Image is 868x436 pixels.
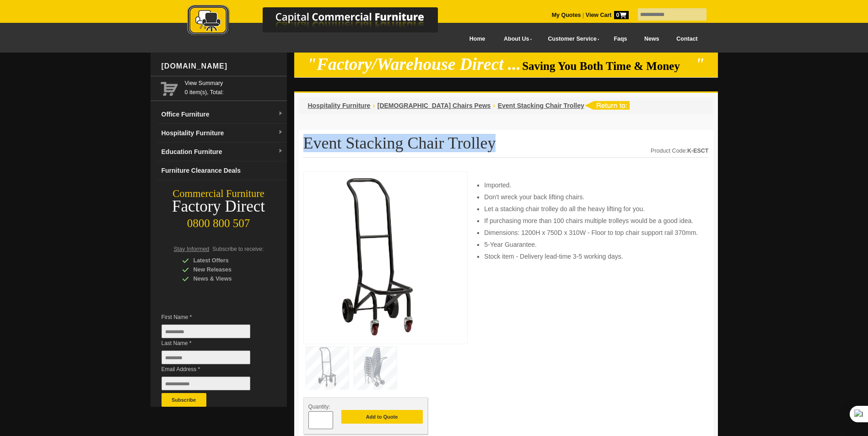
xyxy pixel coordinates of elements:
li: › [372,101,375,110]
span: Last Name * [162,339,264,348]
li: If purchasing more than 100 chairs multiple trolleys would be a good idea. [484,216,699,225]
img: dropdown [278,111,283,117]
span: First Name * [162,313,264,322]
a: Faqs [605,29,636,49]
img: Event Stacking Chair Trolley, steel, holds 25 chairs, ideal for conference or church storage [308,176,446,336]
input: Last Name * [162,351,250,364]
button: Subscribe [162,393,206,407]
a: News [636,29,668,49]
span: Saving You Both Time & Money [522,60,694,72]
img: return to [584,101,630,110]
a: About Us [494,29,538,49]
em: "Factory/Warehouse Direct ... [307,55,521,74]
a: My Quotes [552,12,581,18]
span: 0 [614,11,629,19]
div: Commercial Furniture [151,187,287,200]
div: Product Code: [651,146,708,155]
a: View Cart0 [584,12,628,18]
div: News & Views [182,274,269,283]
a: Furniture Clearance Deals [158,161,287,180]
a: Customer Service [538,29,605,49]
img: dropdown [278,149,283,154]
div: New Releases [182,265,269,274]
li: Let a stacking chair trolley do all the heavy lifting for you. [484,204,699,213]
input: First Name * [162,324,250,338]
span: Stay Informed [174,246,210,252]
div: 0800 800 507 [151,213,287,230]
span: Quantity: [308,404,330,410]
a: [DEMOGRAPHIC_DATA] Chairs Pews [377,102,491,109]
a: Education Furnituredropdown [158,143,287,161]
li: Imported. [484,181,699,190]
a: View Summary [185,79,283,88]
strong: K-ESCT [687,148,709,154]
button: Add to Quote [341,410,423,424]
li: Stock item - Delivery lead-time 3-5 working days. [484,252,699,261]
strong: View Cart [586,12,629,18]
span: 0 item(s), Total: [185,79,283,96]
li: Dimensions: 1200H x 750D x 310W - Floor to top chair support rail 370mm. [484,228,699,237]
li: Don't wreck your back lifting chairs. [484,192,699,202]
li: 5-Year Guarantee. [484,240,699,249]
span: Email Address * [162,365,264,374]
em: " [695,55,705,74]
a: Office Furnituredropdown [158,105,287,124]
h1: Event Stacking Chair Trolley [303,134,709,158]
a: Event Stacking Chair Trolley [498,102,584,109]
div: Factory Direct [151,200,287,213]
span: Subscribe to receive: [212,246,264,252]
a: Hospitality Furniture [308,102,371,109]
div: Latest Offers [182,256,269,265]
div: [DOMAIN_NAME] [158,53,287,80]
a: Hospitality Furnituredropdown [158,124,287,143]
img: Capital Commercial Furniture Logo [162,5,482,38]
img: dropdown [278,130,283,135]
a: Contact [668,29,706,49]
a: Capital Commercial Furniture Logo [162,5,482,41]
li: › [493,101,495,110]
input: Email Address * [162,377,250,390]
